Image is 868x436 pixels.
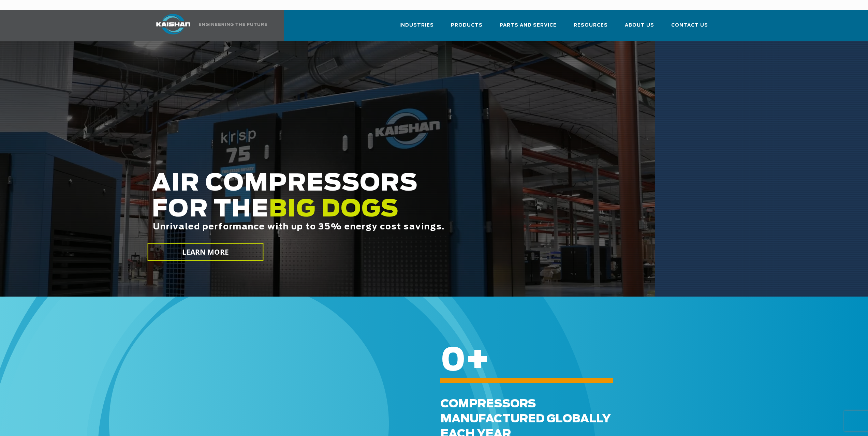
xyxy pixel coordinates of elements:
a: Products [451,16,483,40]
span: 0 [441,345,466,377]
a: Kaishan USA [148,10,268,41]
img: kaishan logo [148,14,199,34]
a: Parts and Service [500,16,557,40]
h2: AIR COMPRESSORS FOR THE [152,171,621,253]
span: Products [451,21,483,29]
h6: + [441,356,834,365]
span: LEARN MORE [182,247,229,257]
img: Engineering the future [199,23,267,26]
span: Industries [399,21,434,29]
a: Industries [399,16,434,40]
a: About Us [625,16,654,40]
a: Resources [574,16,608,40]
span: Resources [574,21,608,29]
span: Parts and Service [500,21,557,29]
span: BIG DOGS [269,198,399,221]
a: Contact Us [671,16,708,40]
span: Unrivaled performance with up to 35% energy cost savings. [153,223,445,231]
span: Contact Us [671,21,708,29]
a: LEARN MORE [147,243,263,261]
span: About Us [625,21,654,29]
